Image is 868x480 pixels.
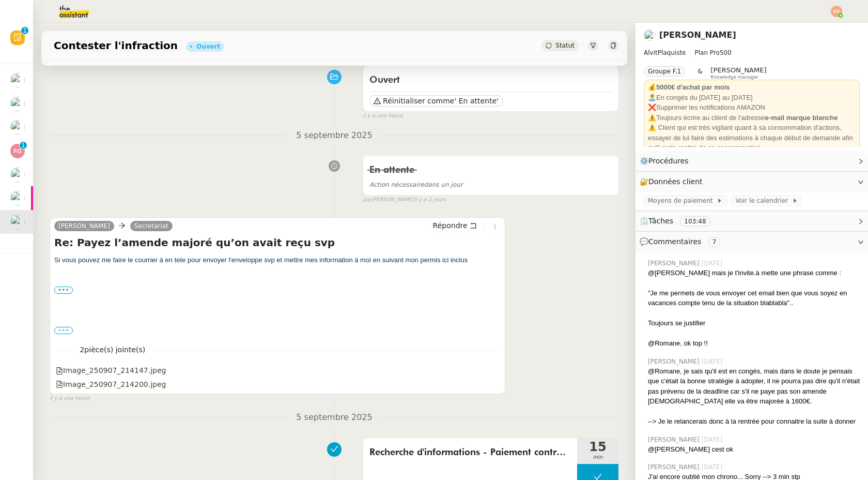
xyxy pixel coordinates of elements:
[648,366,860,407] div: @Romane, je sais qu'il est en congés, mais dans le doute je pensais que c'était la bonne stratégi...
[10,144,25,158] img: svg
[10,73,25,87] img: users%2F0v3yA2ZOZBYwPN7V38GNVTYjOQj1%2Favatar%2Fa58eb41e-cbb7-4128-9131-87038ae72dcb
[648,94,656,101] strong: 🏝️
[72,344,152,356] span: 2
[21,142,25,151] p: 1
[702,435,725,444] span: [DATE]
[648,196,717,206] span: Moyens de paiement
[640,237,724,246] span: 💬
[636,172,868,192] div: 🔐Données client
[711,66,767,80] app-user-label: Knowledge manager
[648,318,860,328] div: Toujours se justifier
[640,217,719,225] span: ⏲️
[577,453,618,462] span: min
[648,288,860,308] div: "Je me permets de vous envoyer cet email bien que vous soyez en vacances compte tenu de la situat...
[288,411,380,425] span: 5 septembre 2025
[10,120,25,134] img: users%2Ff7AvM1H5WROKDkFYQNHz8zv46LV2%2Favatar%2Ffa026806-15e4-4312-a94b-3cc825a940eb
[369,445,571,460] span: Recherche d'informations - Paiement contravention - Non-désignation de conducteur
[84,346,145,354] span: pièce(s) jointe(s)
[433,220,468,231] span: Répondre
[54,327,73,334] label: •••
[383,96,454,106] span: Réinitialiser comme
[648,435,702,444] span: [PERSON_NAME]
[648,102,856,113] div: Supprimer les notifications AMAZON
[54,221,114,231] a: [PERSON_NAME]
[555,42,575,49] span: Statut
[711,66,767,74] span: [PERSON_NAME]
[648,462,702,472] span: [PERSON_NAME]
[21,27,28,34] nz-badge-sup: 1
[831,6,842,17] img: svg
[636,211,868,231] div: ⏲️Tâches 103:48
[695,49,720,56] span: Plan Pro
[648,416,860,427] div: --> Je le relancerais donc à la rentrée pour connaitre la suite à donner
[711,74,759,80] span: Knowledge manager
[648,268,860,278] div: @[PERSON_NAME] mais je t'invite.à mette une phrase comme :
[648,123,856,153] div: ⚠️ Client qui est très vigilant quant à sa consommation d'actions, essayer de lui faire des estim...
[363,196,446,204] small: [PERSON_NAME]
[23,27,27,36] p: 1
[130,221,173,231] a: Secretariat
[648,259,702,268] span: [PERSON_NAME]
[10,191,25,205] img: users%2FtFhOaBya8rNVU5KG7br7ns1BCvi2%2Favatar%2Faa8c47da-ee6c-4101-9e7d-730f2e64f978
[648,157,689,165] span: Procédures
[363,112,403,121] span: il y a une heure
[54,40,178,51] span: Contester l'infraction
[648,103,656,111] strong: ❌
[648,357,702,366] span: [PERSON_NAME]
[648,113,856,123] div: ⚠️Toujours écrire au client de l'adresse
[648,338,860,349] div: @Romane, ok top !!
[54,235,501,250] h4: Re: Payez l’amende majoré qu’on avait reçu svp
[644,66,685,77] nz-tag: Groupe F.1
[708,237,721,247] nz-tag: 7
[414,196,446,204] span: il y a 2 jours
[10,97,25,111] img: users%2Ff7AvM1H5WROKDkFYQNHz8zv46LV2%2Favatar%2Ffa026806-15e4-4312-a94b-3cc825a940eb
[10,168,25,182] img: users%2Ff7AvM1H5WROKDkFYQNHz8zv46LV2%2Favatar%2Ffa026806-15e4-4312-a94b-3cc825a940eb
[680,216,710,227] nz-tag: 103:48
[196,43,220,50] div: Ouvert
[702,357,725,366] span: [DATE]
[429,220,481,231] button: Répondre
[454,96,498,106] span: ' En attente'
[644,29,655,41] img: users%2F0v3yA2ZOZBYwPN7V38GNVTYjOQj1%2Favatar%2Fa58eb41e-cbb7-4128-9131-87038ae72dcb
[56,379,166,391] div: Image_250907_214200.jpeg
[702,259,725,268] span: [DATE]
[636,232,868,252] div: 💬Commentaires 7
[659,30,736,40] a: [PERSON_NAME]
[648,237,701,246] span: Commentaires
[648,177,703,186] span: Données client
[640,176,707,188] span: 🔐
[288,129,380,143] span: 5 septembre 2025
[54,255,501,265] div: Si vous pouvez me faire le courrier à en tete pour envoyer l'enveloppe svp et mettre mes informat...
[369,166,414,175] span: En attente
[50,394,90,403] span: il y a une heure
[648,444,860,455] div: @[PERSON_NAME] cest ok
[698,66,702,80] span: &
[720,49,732,56] span: 500
[765,114,838,122] strong: e-mail marque blanche
[20,142,27,149] nz-badge-sup: 1
[702,462,725,472] span: [DATE]
[369,181,424,188] span: Action nécessaire
[56,365,166,377] div: Image_250907_214147.jpeg
[10,215,25,229] img: users%2F0v3yA2ZOZBYwPN7V38GNVTYjOQj1%2Favatar%2Fa58eb41e-cbb7-4128-9131-87038ae72dcb
[369,95,503,107] button: Réinitialiser comme' En attente'
[363,196,371,204] span: par
[735,196,792,206] span: Voir le calendrier
[577,441,618,453] span: 15
[54,287,73,294] label: •••
[636,151,868,171] div: ⚙️Procédures
[648,217,673,225] span: Tâches
[648,93,856,103] div: En congés du [DATE] au [DATE]
[644,49,686,56] span: AlvitPlaquiste
[648,83,730,91] strong: 💰5000€ d'achat par mois
[369,76,400,85] span: Ouvert
[640,155,693,167] span: ⚙️
[369,181,463,188] span: dans un jour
